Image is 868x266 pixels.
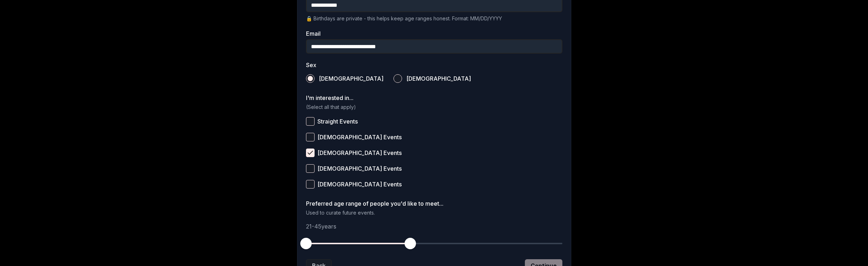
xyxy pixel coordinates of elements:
[306,15,562,22] p: 🔒 Birthdays are private - this helps keep age ranges honest. Format: MM/DD/YYYY
[317,119,358,124] span: Straight Events
[406,76,471,81] span: [DEMOGRAPHIC_DATA]
[306,31,562,36] label: Email
[306,180,315,189] button: [DEMOGRAPHIC_DATA] Events
[306,222,562,231] p: 21 - 45 years
[306,62,562,68] label: Sex
[317,150,402,156] span: [DEMOGRAPHIC_DATA] Events
[306,104,562,111] p: (Select all that apply)
[319,76,383,81] span: [DEMOGRAPHIC_DATA]
[306,201,562,206] label: Preferred age range of people you'd like to meet...
[306,95,562,101] label: I'm interested in...
[306,149,315,157] button: [DEMOGRAPHIC_DATA] Events
[306,117,315,126] button: Straight Events
[317,134,402,140] span: [DEMOGRAPHIC_DATA] Events
[306,74,315,83] button: [DEMOGRAPHIC_DATA]
[306,133,315,141] button: [DEMOGRAPHIC_DATA] Events
[393,74,402,83] button: [DEMOGRAPHIC_DATA]
[317,181,402,187] span: [DEMOGRAPHIC_DATA] Events
[306,164,315,173] button: [DEMOGRAPHIC_DATA] Events
[306,209,562,216] p: Used to curate future events.
[317,166,402,171] span: [DEMOGRAPHIC_DATA] Events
